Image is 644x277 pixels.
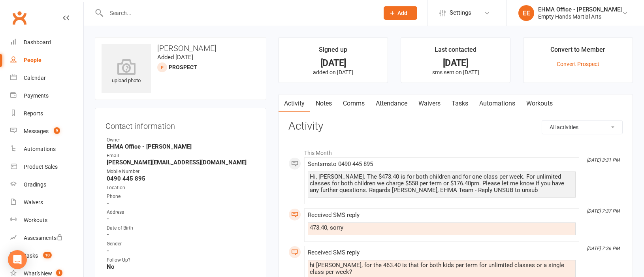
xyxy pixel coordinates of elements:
[24,181,46,188] div: Gradings
[587,246,620,251] i: [DATE] 7:36 PM
[107,240,256,248] div: Gender
[10,158,83,176] a: Product Sales
[8,250,27,269] div: Open Intercom Messenger
[107,152,256,160] div: Email
[370,94,413,113] a: Attendance
[54,127,60,134] span: 9
[10,87,83,105] a: Payments
[518,5,534,21] div: EE
[550,45,605,59] div: Convert to Member
[521,94,558,113] a: Workouts
[557,61,599,67] a: Convert Prospect
[538,13,622,20] div: Empty Hands Martial Arts
[24,39,51,45] div: Dashboard
[10,211,83,229] a: Workouts
[24,128,49,134] div: Messages
[587,208,620,214] i: [DATE] 7:37 PM
[10,229,83,247] a: Assessments
[310,224,574,231] div: 473.40, sorry
[10,122,83,140] a: Messages 9
[408,59,503,67] div: [DATE]
[24,110,43,117] div: Reports
[474,94,521,113] a: Automations
[107,184,256,192] div: Location
[286,59,380,67] div: [DATE]
[107,143,256,150] strong: EHMA Office - [PERSON_NAME]
[107,168,256,175] div: Mobile Number
[24,253,38,259] div: Tasks
[107,256,256,264] div: Follow Up?
[408,69,503,75] p: sms sent on [DATE]
[308,160,373,168] span: Sent sms to 0490 445 895
[24,270,52,277] div: What's New
[107,175,256,182] strong: 0490 445 895
[102,59,151,85] div: upload photo
[319,45,347,59] div: Signed up
[102,44,260,53] h3: [PERSON_NAME]
[107,200,256,207] strong: -
[24,164,58,170] div: Product Sales
[10,69,83,87] a: Calendar
[157,54,193,61] time: Added [DATE]
[397,10,407,16] span: Add
[107,136,256,144] div: Owner
[337,94,370,113] a: Comms
[310,173,574,194] div: Hi, [PERSON_NAME]. The $473.40 is for both children and for one class per week. For unlimited cla...
[104,8,373,19] input: Search...
[308,212,576,219] div: Received SMS reply
[413,94,446,113] a: Waivers
[286,69,380,75] p: added on [DATE]
[10,34,83,51] a: Dashboard
[10,51,83,69] a: People
[24,146,56,152] div: Automations
[43,252,52,258] span: 10
[446,94,474,113] a: Tasks
[107,224,256,232] div: Date of Birth
[24,217,47,223] div: Workouts
[310,94,337,113] a: Notes
[9,8,29,28] a: Clubworx
[10,247,83,265] a: Tasks 10
[10,176,83,194] a: Gradings
[107,215,256,222] strong: -
[288,120,623,132] h3: Activity
[107,247,256,254] strong: -
[435,45,476,59] div: Last contacted
[107,231,256,238] strong: -
[279,94,310,113] a: Activity
[24,92,49,99] div: Payments
[169,64,197,70] snap: prospect
[587,157,620,163] i: [DATE] 3:31 PM
[310,262,574,275] div: hi [PERSON_NAME], for the 463.40 is that for both kids per term for unlimited classes or a single...
[107,209,256,216] div: Address
[107,263,256,270] strong: No
[308,249,576,256] div: Received SMS reply
[10,105,83,122] a: Reports
[288,145,623,157] li: This Month
[450,4,471,22] span: Settings
[24,199,43,205] div: Waivers
[384,6,417,20] button: Add
[107,159,256,166] strong: [PERSON_NAME][EMAIL_ADDRESS][DOMAIN_NAME]
[56,269,62,276] span: 1
[24,75,46,81] div: Calendar
[10,194,83,211] a: Waivers
[10,140,83,158] a: Automations
[24,57,41,63] div: People
[538,6,622,13] div: EHMA Office - [PERSON_NAME]
[24,235,63,241] div: Assessments
[105,119,256,130] h3: Contact information
[107,193,256,200] div: Phone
